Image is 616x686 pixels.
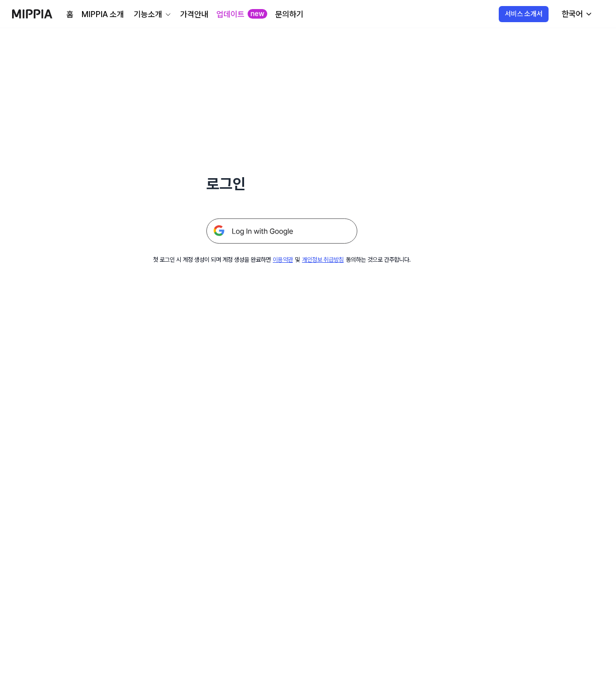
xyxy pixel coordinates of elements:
[180,9,208,21] a: 가격안내
[216,9,245,21] a: 업데이트
[554,4,599,24] button: 한국어
[66,9,73,21] a: 홈
[206,173,357,194] h1: 로그인
[153,256,411,264] div: 첫 로그인 시 계정 생성이 되며 계정 생성을 완료하면 및 동의하는 것으로 간주합니다.
[560,8,585,20] div: 한국어
[206,218,357,244] img: 구글 로그인 버튼
[302,256,344,263] a: 개인정보 취급방침
[273,256,293,263] a: 이용약관
[275,9,303,21] a: 문의하기
[82,9,124,21] a: MIPPIA 소개
[132,9,172,21] button: 기능소개
[248,9,267,19] div: new
[499,6,549,22] button: 서비스 소개서
[132,9,164,21] div: 기능소개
